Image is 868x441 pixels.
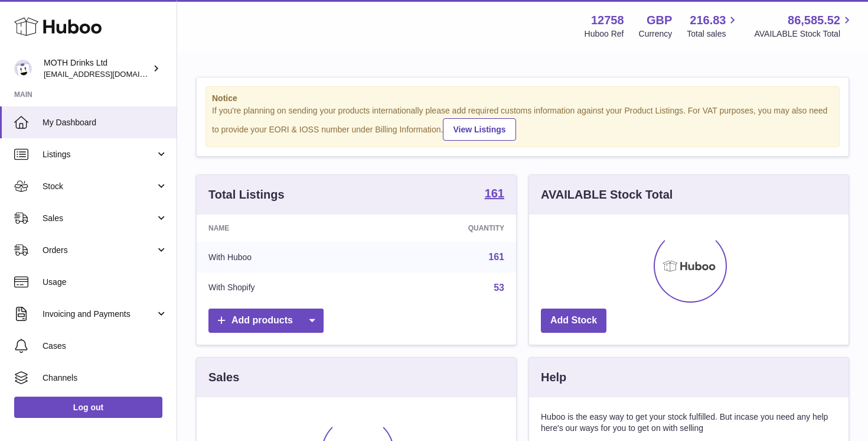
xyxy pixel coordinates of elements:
[212,105,833,141] div: If you're planning on sending your products internationally please add required customs informati...
[541,309,606,333] a: Add Stock
[197,273,369,303] td: With Shopify
[43,309,155,320] span: Invoicing and Payments
[541,369,566,385] h3: Help
[208,309,324,333] a: Add products
[541,411,837,434] p: Huboo is the easy way to get your stock fulfilled. But incase you need any help here's our ways f...
[788,12,840,28] span: 86,585.52
[541,187,673,203] h3: AVAILABLE Stock Total
[443,118,515,141] a: View Listings
[43,245,155,256] span: Orders
[687,12,739,40] a: 216.83 Total sales
[197,215,369,242] th: Name
[14,60,32,77] img: orders@mothdrinks.com
[44,57,150,80] div: MOTH Drinks Ltd
[591,12,624,28] strong: 12758
[687,28,739,40] span: Total sales
[754,12,854,40] a: 86,585.52 AVAILABLE Stock Total
[208,369,239,385] h3: Sales
[639,28,673,40] div: Currency
[43,277,168,288] span: Usage
[43,213,155,224] span: Sales
[690,12,726,28] span: 216.83
[647,12,672,28] strong: GBP
[43,181,155,192] span: Stock
[754,28,854,40] span: AVAILABLE Stock Total
[369,215,516,242] th: Quantity
[14,397,162,418] a: Log out
[197,242,369,273] td: With Huboo
[488,252,504,262] a: 161
[44,69,174,79] span: [EMAIL_ADDRESS][DOMAIN_NAME]
[43,341,168,352] span: Cases
[43,372,168,384] span: Channels
[485,187,504,202] a: 161
[43,117,168,128] span: My Dashboard
[585,28,624,40] div: Huboo Ref
[208,187,285,203] h3: Total Listings
[43,149,155,160] span: Listings
[485,187,504,199] strong: 161
[494,283,504,293] a: 53
[212,93,833,104] strong: Notice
